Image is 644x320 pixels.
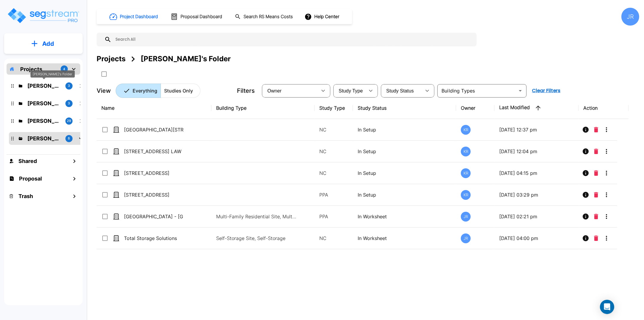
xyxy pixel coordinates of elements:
[461,233,471,243] div: JR
[67,118,71,123] p: 29
[353,97,456,119] th: Study Status
[516,87,524,95] button: Open
[601,232,612,244] button: More-Options
[124,213,183,220] p: [GEOGRAPHIC_DATA] - [GEOGRAPHIC_DATA]
[18,192,33,200] h1: Trash
[358,213,451,220] p: In Worksheet
[180,13,222,20] h1: Proposal Dashboard
[339,88,363,93] span: Study Type
[592,167,601,179] button: Delete
[63,67,65,72] p: 4
[499,126,574,133] p: [DATE] 12:37 pm
[124,126,183,133] p: [GEOGRAPHIC_DATA][STREET_ADDRESS]
[530,85,563,97] button: Clear Filters
[27,99,61,107] p: M.E. Folder
[31,70,75,78] div: [PERSON_NAME]'s Folder
[319,235,348,242] p: NC
[263,82,317,99] div: Select
[133,87,157,94] p: Everything
[97,86,111,95] p: View
[164,87,193,94] p: Studies Only
[319,213,348,220] p: PPA
[27,134,61,142] p: Jon's Folder
[319,170,348,177] p: NC
[499,213,574,220] p: [DATE] 02:21 pm
[98,68,110,80] button: SelectAll
[211,97,315,119] th: Building Type
[27,117,61,125] p: Kristina's Folder (Finalized Reports)
[97,97,211,119] th: Name
[124,170,183,177] p: [STREET_ADDRESS]
[439,87,515,95] input: Building Types
[168,10,225,23] button: Proposal Dashboard
[499,148,574,155] p: [DATE] 12:04 pm
[120,13,158,20] h1: Project Dashboard
[580,211,592,222] button: Info
[461,147,471,156] div: KR
[141,54,231,64] div: [PERSON_NAME]'s Folder
[319,126,348,133] p: NC
[358,126,451,133] p: In Setup
[358,235,451,242] p: In Worksheet
[461,212,471,222] div: JR
[494,97,579,119] th: Last Modified
[68,136,70,141] p: 6
[116,84,200,98] div: Platform
[600,300,614,314] div: Open Intercom Messenger
[7,7,80,24] img: Logo
[592,124,601,136] button: Delete
[216,213,296,220] p: Multi-Family Residential Site, Multi-Family Residential
[267,88,282,93] span: Owner
[461,190,471,200] div: KR
[580,167,592,179] button: Info
[601,145,612,157] button: More-Options
[358,170,451,177] p: In Setup
[20,65,42,73] p: Projects
[107,10,161,23] button: Project Dashboard
[161,84,200,98] button: Studies Only
[319,148,348,155] p: NC
[456,97,494,119] th: Owner
[580,189,592,201] button: Info
[4,35,83,52] button: Add
[358,148,451,155] p: In Setup
[319,191,348,198] p: PPA
[18,157,37,165] h1: Shared
[499,235,574,242] p: [DATE] 04:00 pm
[592,145,601,157] button: Delete
[42,39,54,48] p: Add
[233,11,296,23] button: Search RS Means Costs
[97,54,125,64] div: Projects
[461,168,471,178] div: KR
[382,82,421,99] div: Select
[111,33,474,46] input: Search All
[592,189,601,201] button: Delete
[68,83,70,88] p: 3
[124,235,183,242] p: Total Storage Solutions
[303,11,342,22] button: Help Center
[592,232,601,244] button: Delete
[580,145,592,157] button: Info
[601,211,612,222] button: More-Options
[621,8,639,26] div: JR
[237,86,255,95] p: Filters
[116,84,161,98] button: Everything
[124,148,183,155] p: [STREET_ADDRESS] LAW
[601,167,612,179] button: More-Options
[386,88,414,93] span: Study Status
[124,191,183,198] p: [STREET_ADDRESS]
[580,232,592,244] button: Info
[315,97,353,119] th: Study Type
[68,101,70,106] p: 3
[499,191,574,198] p: [DATE] 03:29 pm
[358,191,451,198] p: In Setup
[461,125,471,135] div: KR
[499,170,574,177] p: [DATE] 04:15 pm
[580,124,592,136] button: Info
[579,97,628,119] th: Action
[334,82,365,99] div: Select
[244,13,293,20] h1: Search RS Means Costs
[601,189,612,201] button: More-Options
[601,124,612,136] button: More-Options
[592,211,601,222] button: Delete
